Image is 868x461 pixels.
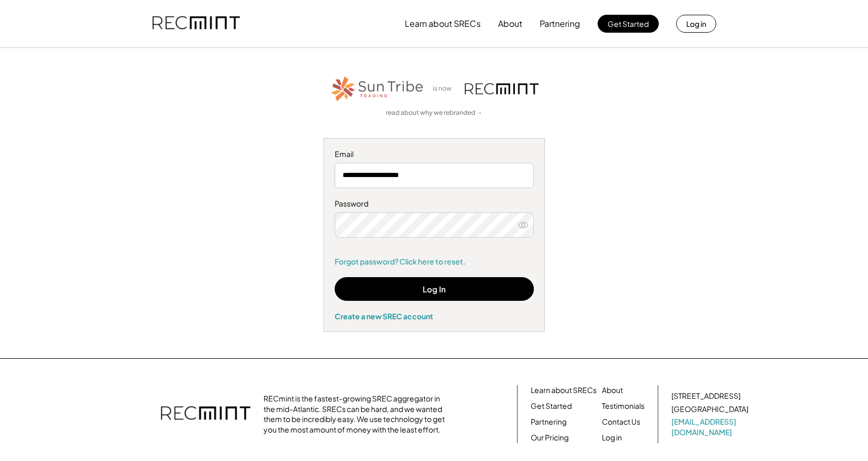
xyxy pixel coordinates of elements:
a: Get Started [531,401,572,411]
div: [GEOGRAPHIC_DATA] [671,404,748,415]
a: Contact Us [602,417,640,427]
img: recmint-logotype%403x.png [161,396,250,433]
img: STT_Horizontal_Logo%2B-%2BColor.png [330,74,425,103]
button: About [498,13,522,34]
div: Password [335,199,534,209]
img: recmint-logotype%403x.png [152,6,240,42]
button: Log in [676,15,716,33]
div: [STREET_ADDRESS] [671,391,740,401]
div: RECmint is the fastest-growing SREC aggregator in the mid-Atlantic. SRECs can be hard, and we wan... [264,394,451,435]
a: Our Pricing [531,433,569,443]
a: Learn about SRECs [531,385,597,396]
a: Log in [602,433,622,443]
button: Log In [335,277,534,301]
div: Create a new SREC account [335,311,534,321]
div: is now [430,84,460,93]
a: [EMAIL_ADDRESS][DOMAIN_NAME] [671,417,750,437]
a: Partnering [531,417,567,427]
button: Get Started [598,15,659,33]
a: read about why we rebranded → [386,109,483,117]
a: About [602,385,623,396]
div: Email [335,149,534,160]
a: Testimonials [602,401,645,411]
img: recmint-logotype%403x.png [465,83,539,94]
button: Learn about SRECs [405,13,481,34]
button: Partnering [540,13,580,34]
a: Forgot password? Click here to reset. [335,257,534,267]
